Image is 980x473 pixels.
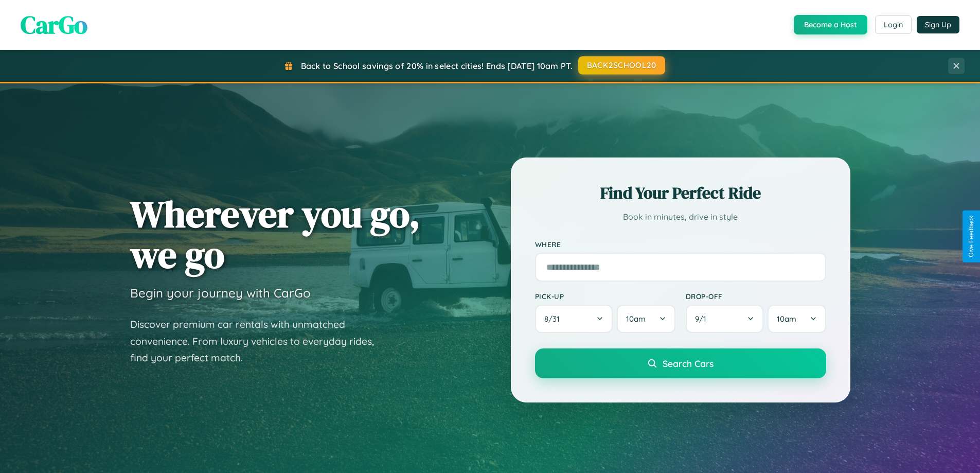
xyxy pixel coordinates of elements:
button: 10am [617,305,675,333]
button: 9/1 [686,305,764,333]
h1: Wherever you go, we go [130,194,420,275]
span: 10am [777,314,796,324]
button: Login [875,15,912,34]
button: 8/31 [535,305,613,333]
label: Drop-off [686,292,826,301]
label: Where [535,240,826,249]
h3: Begin your journey with CarGo [130,285,311,301]
button: Sign Up [917,16,959,33]
span: 10am [626,314,646,324]
span: CarGo [21,8,87,42]
div: Give Feedback [968,216,975,257]
button: 10am [768,305,826,333]
button: Search Cars [535,348,826,378]
span: Search Cars [663,358,714,369]
span: 9 / 1 [695,314,711,324]
h2: Find Your Perfect Ride [535,182,826,204]
label: Pick-up [535,292,675,301]
span: Back to School savings of 20% in select cities! Ends [DATE] 10am PT. [301,61,573,71]
span: 8 / 31 [544,314,565,324]
p: Discover premium car rentals with unmatched convenience. From luxury vehicles to everyday rides, ... [130,316,387,366]
p: Book in minutes, drive in style [535,209,826,224]
button: BACK2SCHOOL20 [578,56,665,75]
button: Become a Host [794,15,867,34]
